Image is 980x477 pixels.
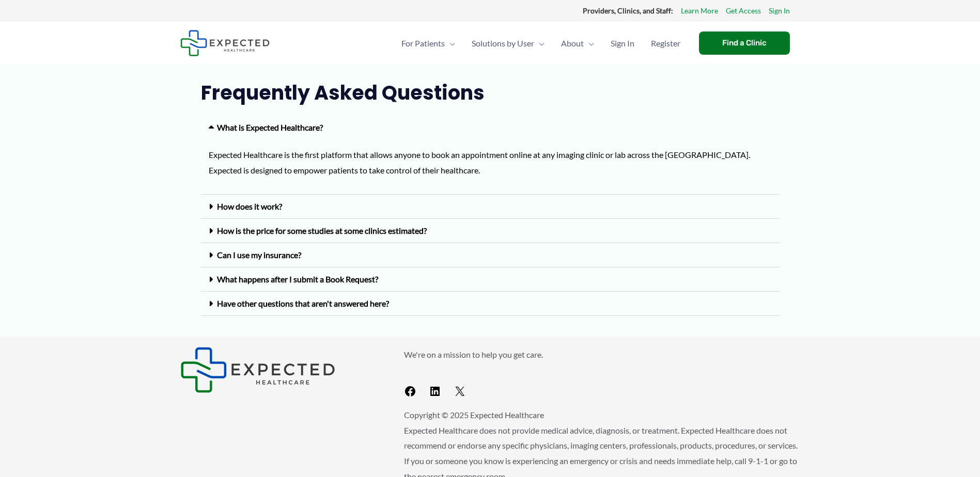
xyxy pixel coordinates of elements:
[180,30,270,56] img: Expected Healthcare Logo - side, dark font, small
[201,243,780,267] div: Can I use my insurance?
[201,139,780,194] div: What is Expected Healthcare?
[404,347,800,402] aside: Footer Widget 2
[472,25,534,61] span: Solutions by User
[561,25,584,61] span: About
[553,25,602,61] a: AboutMenu Toggle
[180,347,378,393] aside: Footer Widget 1
[445,25,455,61] span: Menu Toggle
[217,250,301,260] a: Can I use my insurance?
[534,25,545,61] span: Menu Toggle
[726,4,761,18] a: Get Access
[699,31,790,55] a: Find a Clinic
[201,80,780,105] h2: Frequently Asked Questions
[217,201,282,211] a: How does it work?
[583,6,673,15] strong: Providers, Clinics, and Staff:
[201,116,780,139] div: What is Expected Healthcare?
[769,4,790,18] a: Sign In
[602,25,643,61] a: Sign In
[651,25,680,61] span: Register
[209,150,750,175] span: Expected Healthcare is the first platform that allows anyone to book an appointment online at any...
[201,195,780,219] div: How does it work?
[611,25,634,61] span: Sign In
[180,347,335,393] img: Expected Healthcare Logo - side, dark font, small
[393,25,463,61] a: For PatientsMenu Toggle
[217,274,378,284] a: What happens after I submit a Book Request?
[217,226,427,235] a: How is the price for some studies at some clinics estimated?
[463,25,553,61] a: Solutions by UserMenu Toggle
[201,267,780,292] div: What happens after I submit a Book Request?
[201,219,780,243] div: How is the price for some studies at some clinics estimated?
[217,298,389,308] a: Have other questions that aren't answered here?
[401,25,445,61] span: For Patients
[584,25,594,61] span: Menu Toggle
[681,4,718,18] a: Learn More
[393,25,689,61] nav: Primary Site Navigation
[217,122,323,132] a: What is Expected Healthcare?
[201,292,780,316] div: Have other questions that aren't answered here?
[643,25,689,61] a: Register
[404,347,800,362] p: We're on a mission to help you get care.
[404,410,544,420] span: Copyright © 2025 Expected Healthcare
